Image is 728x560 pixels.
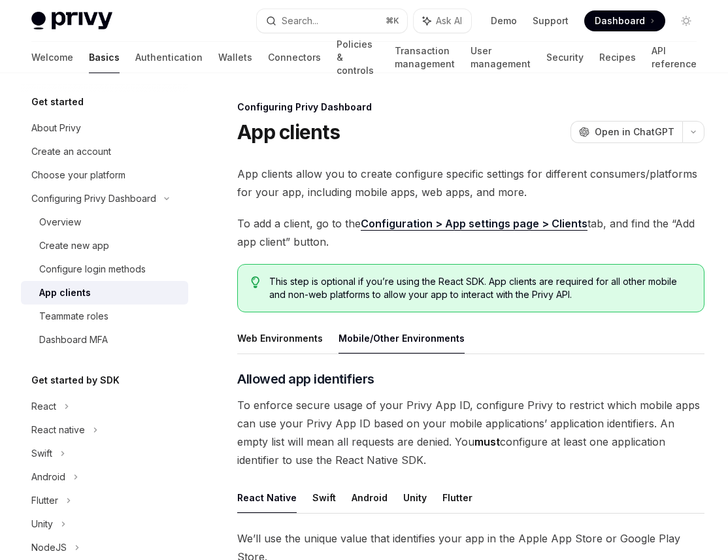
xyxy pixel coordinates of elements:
[395,42,455,73] a: Transaction management
[471,42,531,73] a: User management
[237,370,374,388] span: Allowed app identifiers
[237,101,704,114] div: Configuring Privy Dashboard
[39,261,146,277] div: Configure login methods
[312,482,336,513] button: Swift
[474,435,500,448] strong: must
[257,9,408,33] button: Search...⌘K
[89,42,120,73] a: Basics
[21,328,188,352] a: Dashboard MFA
[31,12,112,30] img: light logo
[442,482,472,513] button: Flutter
[546,42,584,73] a: Security
[31,167,125,183] div: Choose your platform
[31,372,120,388] h5: Get started by SDK
[21,305,188,328] a: Teammate roles
[268,42,321,73] a: Connectors
[31,399,56,414] div: React
[21,116,188,140] a: About Privy
[595,125,674,139] span: Open in ChatGPT
[21,140,188,163] a: Create an account
[39,214,81,230] div: Overview
[282,13,318,29] div: Search...
[571,121,682,143] button: Open in ChatGPT
[31,516,53,532] div: Unity
[339,323,465,354] button: Mobile/Other Environments
[676,10,697,31] button: Toggle dark mode
[237,323,323,354] button: Web Environments
[436,14,462,27] span: Ask AI
[31,120,81,136] div: About Privy
[31,94,84,110] h5: Get started
[237,396,704,469] span: To enforce secure usage of your Privy App ID, configure Privy to restrict which mobile apps can u...
[237,214,704,251] span: To add a client, go to the tab, and find the “Add app client” button.
[491,14,517,27] a: Demo
[21,257,188,281] a: Configure login methods
[584,10,665,31] a: Dashboard
[237,120,340,144] h1: App clients
[652,42,697,73] a: API reference
[39,332,108,348] div: Dashboard MFA
[31,446,52,461] div: Swift
[135,42,203,73] a: Authentication
[31,422,85,438] div: React native
[31,493,58,508] div: Flutter
[31,469,65,485] div: Android
[386,16,399,26] span: ⌘ K
[21,234,188,257] a: Create new app
[337,42,379,73] a: Policies & controls
[533,14,569,27] a: Support
[39,308,108,324] div: Teammate roles
[251,276,260,288] svg: Tip
[599,42,636,73] a: Recipes
[237,482,297,513] button: React Native
[269,275,691,301] span: This step is optional if you’re using the React SDK. App clients are required for all other mobil...
[31,144,111,159] div: Create an account
[218,42,252,73] a: Wallets
[31,191,156,206] div: Configuring Privy Dashboard
[39,238,109,254] div: Create new app
[21,163,188,187] a: Choose your platform
[403,482,427,513] button: Unity
[21,281,188,305] a: App clients
[414,9,471,33] button: Ask AI
[21,210,188,234] a: Overview
[595,14,645,27] span: Dashboard
[31,42,73,73] a: Welcome
[237,165,704,201] span: App clients allow you to create configure specific settings for different consumers/platforms for...
[361,217,587,231] a: Configuration > App settings page > Clients
[31,540,67,555] div: NodeJS
[39,285,91,301] div: App clients
[352,482,388,513] button: Android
